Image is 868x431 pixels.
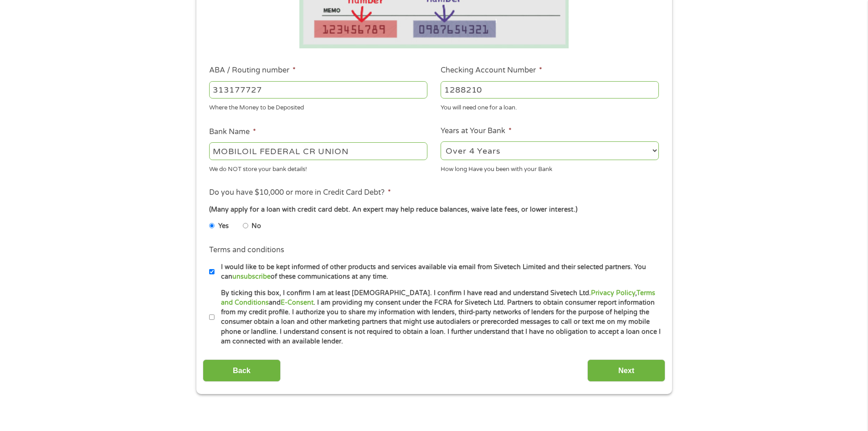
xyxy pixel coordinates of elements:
div: Where the Money to be Deposited [209,100,427,113]
label: No [252,221,261,231]
label: By ticking this box, I confirm I am at least [DEMOGRAPHIC_DATA]. I confirm I have read and unders... [215,288,662,347]
input: Next [587,359,665,382]
label: Yes [218,221,229,231]
label: Do you have $10,000 or more in Credit Card Debt? [209,188,391,197]
label: Terms and conditions [209,245,284,255]
a: Terms and Conditions [221,289,655,306]
a: Privacy Policy [591,289,635,297]
label: ABA / Routing number [209,66,296,75]
input: 345634636 [441,81,659,99]
label: Bank Name [209,127,256,137]
a: E-Consent [281,299,313,306]
div: How long Have you been with your Bank [441,161,659,174]
input: Back [203,359,281,382]
div: We do NOT store your bank details! [209,161,427,174]
label: Years at Your Bank [441,126,512,136]
div: You will need one for a loan. [441,100,659,113]
a: unsubscribe [232,273,271,280]
label: Checking Account Number [441,66,542,75]
input: 263177916 [209,81,427,99]
label: I would like to be kept informed of other products and services available via email from Sivetech... [215,262,662,282]
div: (Many apply for a loan with credit card debt. An expert may help reduce balances, waive late fees... [209,205,658,215]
